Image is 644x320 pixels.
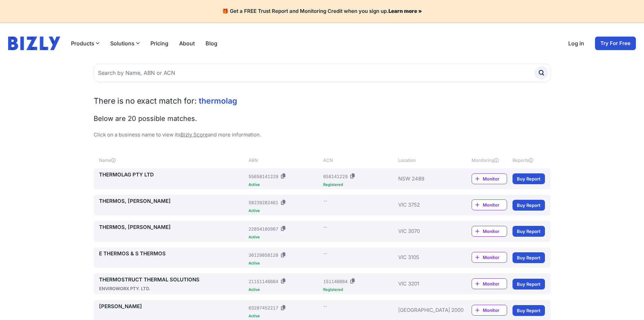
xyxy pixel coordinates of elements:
[323,278,348,285] div: 151146664
[99,171,246,179] a: THERMOLAG PTY LTD
[248,183,320,187] div: Active
[483,201,507,208] span: Monitor
[472,252,507,263] a: Monitor
[248,288,320,292] div: Active
[179,39,195,47] a: About
[483,175,507,182] span: Monitor
[512,200,545,211] a: Buy Report
[206,39,217,47] a: Blog
[99,250,246,258] a: E THERMOS & S THERMOS
[248,226,278,232] div: 22854160967
[323,157,395,164] div: ACN
[150,39,168,47] a: Pricing
[323,303,327,310] div: --
[398,276,452,292] div: VIC 3201
[472,157,507,164] div: Monitoring
[94,64,551,82] input: Search by Name, ABN or ACN
[181,131,208,138] a: Bizly Score
[199,96,237,106] span: thermolag
[248,157,320,164] div: ABN
[248,252,278,258] div: 36129858128
[248,304,278,311] div: 63287452217
[512,173,545,184] a: Buy Report
[323,250,327,257] div: --
[323,173,348,180] div: 658141229
[248,261,320,265] div: Active
[398,223,452,239] div: VIC 3070
[398,250,452,265] div: VIC 3105
[94,96,197,106] span: There is no exact match for:
[94,114,197,123] span: Below are 20 possible matches.
[323,183,395,187] div: Registered
[483,254,507,261] span: Monitor
[99,285,246,292] div: ENVIROWORX PTY. LTD.
[99,197,246,205] a: THERMOS, [PERSON_NAME]
[323,223,327,230] div: --
[483,307,507,314] span: Monitor
[595,37,636,50] a: Try For Free
[512,279,545,290] a: Buy Report
[512,252,545,263] a: Buy Report
[512,226,545,237] a: Buy Report
[472,305,507,316] a: Monitor
[71,39,99,47] button: Products
[248,173,278,180] div: 55658141229
[99,223,246,231] a: THERMOS, [PERSON_NAME]
[8,8,636,15] h4: 🎁 Get a FREE Trust Report and Monitoring Credit when you sign up.
[483,228,507,235] span: Monitor
[512,157,545,164] div: Reports
[512,305,545,316] a: Buy Report
[248,314,320,318] div: Active
[398,197,452,213] div: VIC 3752
[568,39,584,47] a: Log in
[94,131,551,139] p: Click on a business name to view its and more information.
[248,235,320,239] div: Active
[248,209,320,213] div: Active
[398,171,452,187] div: NSW 2489
[99,303,246,311] a: [PERSON_NAME]
[472,173,507,184] a: Monitor
[323,197,327,204] div: --
[472,278,507,289] a: Monitor
[398,303,452,318] div: [GEOGRAPHIC_DATA] 2000
[248,199,278,206] div: 58239282461
[248,278,278,285] div: 21151146664
[388,8,422,14] a: Learn more »
[99,276,246,284] a: THERMOSTRUCT THERMAL SOLUTIONS
[323,288,395,292] div: Registered
[110,39,140,47] button: Solutions
[483,280,507,287] span: Monitor
[472,226,507,237] a: Monitor
[398,157,452,164] div: Location
[472,199,507,210] a: Monitor
[99,157,246,164] div: Name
